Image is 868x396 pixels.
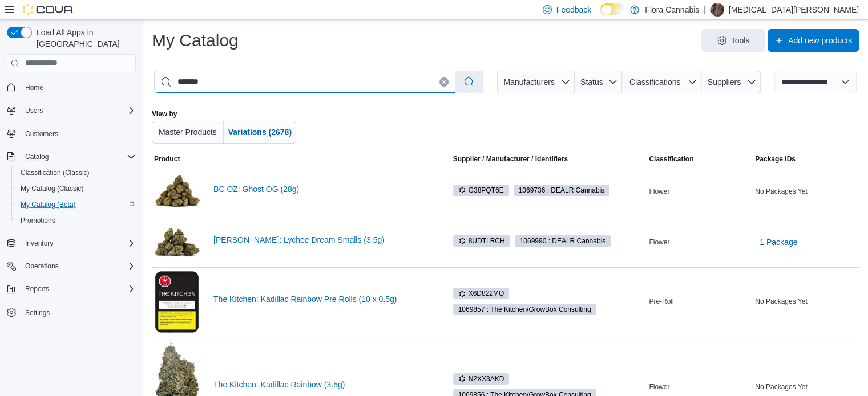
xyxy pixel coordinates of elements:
[622,71,701,93] button: Classifications
[520,236,606,246] span: 1069990 : DEALR Cannabis
[152,121,224,144] button: Master Products
[21,216,55,225] span: Promotions
[788,35,852,46] span: Add new products
[701,29,765,52] button: Tools
[21,200,76,209] span: My Catalog (Beta)
[649,154,693,164] span: Classification
[159,128,217,137] span: Master Products
[458,304,591,315] span: 1069857 : The Kitchen/GrowBox Consulting
[458,185,504,195] span: G38PQT6E
[21,104,136,117] span: Users
[25,262,59,271] span: Operations
[755,154,796,164] span: Package IDs
[21,184,84,193] span: My Catalog (Classic)
[154,154,180,164] span: Product
[21,306,54,320] a: Settings
[25,308,50,317] span: Settings
[647,185,753,198] div: Flower
[753,295,859,308] div: No Packages Yet
[32,27,136,50] span: Load All Apps in [GEOGRAPHIC_DATA]
[213,235,433,244] a: [PERSON_NAME]: Lychee Dream Smalls (3.5g)
[645,3,699,17] p: Flora Cannabis
[458,288,504,299] span: X6D822MQ
[2,149,140,165] button: Catalog
[21,305,136,319] span: Settings
[25,106,43,115] span: Users
[647,380,753,394] div: Flower
[556,4,591,15] span: Feedback
[21,259,63,273] button: Operations
[213,295,433,304] a: The Kitchen: Kadillac Rainbow Pre Rolls (10 x 0.5g)
[647,235,753,249] div: Flower
[519,185,605,195] span: 1069736 : DEALR Cannabis
[16,166,136,179] span: Classification (Classic)
[21,259,136,273] span: Operations
[708,77,741,87] span: Suppliers
[458,374,504,384] span: N2XX3AKD
[228,128,292,137] span: Variations (2678)
[600,3,624,15] input: Dark Mode
[439,77,449,87] button: Clear input
[154,227,200,256] img: BC Smalls: Lychee Dream Smalls (3.5g)
[152,29,239,52] h1: My Catalog
[21,150,136,164] span: Catalog
[755,231,802,254] button: 1 Package
[25,83,43,92] span: Home
[2,235,140,251] button: Inventory
[629,77,680,87] span: Classifications
[11,181,140,197] button: My Catalog (Classic)
[21,126,136,141] span: Customers
[21,236,136,250] span: Inventory
[753,380,859,394] div: No Packages Yet
[2,304,140,320] button: Settings
[729,3,859,17] p: [MEDICAL_DATA][PERSON_NAME]
[453,304,596,315] span: 1069857 : The Kitchen/GrowBox Consulting
[701,71,761,93] button: Suppliers
[21,236,58,250] button: Inventory
[453,373,510,385] span: N2XX3AKD
[710,3,724,17] div: Nikita Coles
[768,29,859,52] button: Add new products
[731,35,750,46] span: Tools
[575,71,622,93] button: Status
[580,77,603,87] span: Status
[16,214,136,227] span: Promotions
[11,213,140,228] button: Promotions
[25,152,49,161] span: Catalog
[154,270,200,333] img: The Kitchen: Kadillac Rainbow Pre Rolls (10 x 0.5g)
[11,165,140,181] button: Classification (Classic)
[16,166,94,179] a: Classification (Classic)
[23,4,74,15] img: Cova
[16,198,80,211] a: My Catalog (Beta)
[213,185,433,194] a: BC OZ: Ghost OG (28g)
[600,15,601,16] span: Dark Mode
[25,284,49,293] span: Reports
[2,79,140,96] button: Home
[704,3,706,17] p: |
[16,214,60,227] a: Promotions
[760,236,797,248] span: 1 Package
[21,282,54,296] button: Reports
[515,235,611,247] span: 1069990 : DEALR Cannabis
[453,235,510,247] span: 8UDTLRCH
[21,81,48,95] a: Home
[154,175,200,207] img: BC OZ: Ghost OG (28g)
[453,154,568,164] div: Supplier / Manufacturer / Identifiers
[21,168,90,177] span: Classification (Classic)
[2,258,140,274] button: Operations
[21,80,136,95] span: Home
[213,380,433,389] a: The Kitchen: Kadillac Rainbow (3.5g)
[25,129,58,138] span: Customers
[21,282,136,296] span: Reports
[647,295,753,308] div: Pre-Roll
[11,197,140,213] button: My Catalog (Beta)
[2,125,140,142] button: Customers
[453,288,510,299] span: X6D822MQ
[152,109,177,119] label: View by
[7,75,136,350] nav: Complex example
[514,185,610,196] span: 1069736 : DEALR Cannabis
[21,150,53,164] button: Catalog
[224,121,296,144] button: Variations (2678)
[25,239,53,248] span: Inventory
[458,236,505,246] span: 8UDTLRCH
